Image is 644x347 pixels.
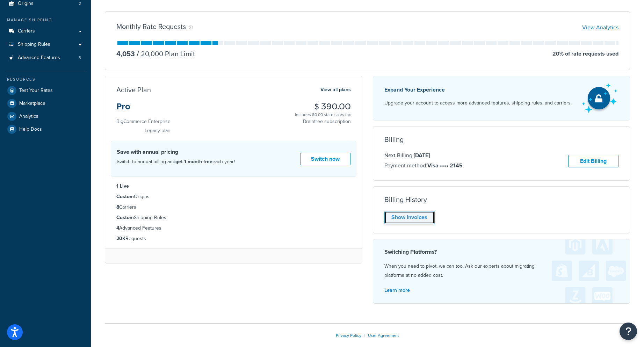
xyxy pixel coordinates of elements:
p: Next Billing: [384,151,463,160]
strong: [DATE] [414,151,430,159]
strong: get 1 month free [175,158,212,165]
li: Shipping Rules [116,214,351,222]
p: Expand Your Experience [384,85,572,95]
h4: Switching Platforms? [384,248,619,256]
span: 2 [79,1,81,7]
h4: Save with annual pricing [117,148,235,156]
strong: 1 Live [116,182,129,190]
small: Legacy plan [145,127,171,134]
p: Switch to annual billing and each year! [117,157,235,166]
h3: Active Plan [116,86,151,94]
a: Advanced Features 3 [5,51,86,64]
div: Resources [5,77,86,82]
div: Manage Shipping [5,17,86,23]
span: | [364,332,365,339]
strong: Custom [116,214,134,221]
a: Switch now [300,153,350,166]
span: Advanced Features [18,55,60,61]
p: 20 % of rate requests used [552,49,618,59]
a: View Analytics [582,23,618,31]
a: User Agreement [368,332,399,339]
a: Edit Billing [568,155,618,168]
li: Carriers [116,203,351,211]
p: Braintree subscription [295,118,351,125]
a: Carriers [5,25,86,38]
a: Show Invoices [384,211,435,224]
strong: 8 [116,203,119,211]
a: Shipping Rules [5,38,86,51]
p: Payment method: [384,161,463,170]
span: 3 [79,55,81,61]
div: Includes $0.00 state sales tax [295,111,351,118]
h3: Monthly Rate Requests [116,23,186,30]
a: Learn more [384,287,410,294]
p: When you need to pivot, we can too. Ask our experts about migrating platforms at no added cost. [384,262,619,280]
li: Advanced Features [5,51,86,64]
span: Test Your Rates [19,88,53,94]
strong: Custom [116,193,134,200]
span: Help Docs [19,126,42,132]
p: 4,053 [116,49,135,59]
a: Expand Your Experience Upgrade your account to access more advanced features, shipping rules, and... [373,76,630,121]
small: BigCommerce Enterprise [116,118,171,125]
a: Analytics [5,110,86,123]
strong: 4 [116,224,119,232]
span: Shipping Rules [18,42,50,48]
li: Advanced Features [116,224,351,232]
span: Analytics [19,114,38,120]
a: View all plans [320,85,351,94]
p: Upgrade your account to access more advanced features, shipping rules, and carriers. [384,98,572,108]
h3: Billing [384,136,404,143]
li: Requests [116,235,351,243]
span: Origins [18,1,34,7]
a: Test Your Rates [5,84,86,97]
li: Origins [116,193,351,201]
strong: 20K [116,235,125,242]
h3: $ 390.00 [295,102,351,111]
span: Marketplace [19,101,45,107]
a: Marketplace [5,97,86,110]
h3: Billing History [384,196,427,203]
button: Open Resource Center [620,323,637,340]
span: Carriers [18,28,35,34]
span: / [137,49,139,59]
a: Privacy Policy [336,332,361,339]
h3: Pro [116,102,171,117]
p: 20,000 Plan Limit [135,49,195,59]
a: Help Docs [5,123,86,136]
strong: Visa •••• 2145 [427,161,463,169]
